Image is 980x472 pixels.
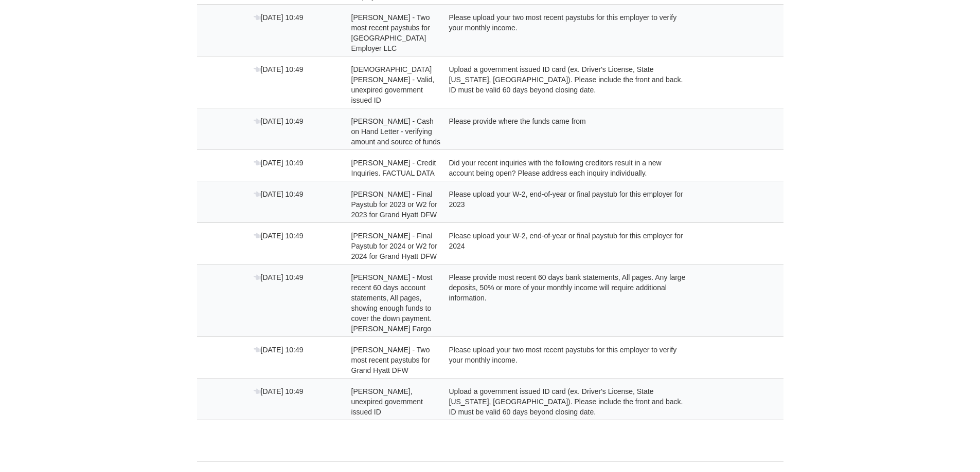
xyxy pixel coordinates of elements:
[351,346,430,374] span: [PERSON_NAME] - Two most recent paystubs for Grand Hyatt DFW
[254,65,304,73] span: [DATE] 10:49
[254,13,304,22] span: [DATE] 10:49
[351,65,435,104] span: [DEMOGRAPHIC_DATA][PERSON_NAME] - Valid, unexpired government issued ID
[351,13,430,52] span: [PERSON_NAME] - Two most recent paystubs for [GEOGRAPHIC_DATA] Employer LLC
[441,272,686,334] div: Please provide most recent 60 days bank statements, All pages. Any large deposits, 50% or more of...
[254,232,304,240] span: [DATE] 10:49
[351,273,433,333] span: [PERSON_NAME] - Most recent 60 days account statements, All pages, showing enough funds to cover ...
[351,159,436,177] span: [PERSON_NAME] - Credit Inquiries. FACTUAL DATA
[254,273,304,281] span: [DATE] 10:49
[441,116,686,147] div: Please provide where the funds came from
[254,387,304,395] span: [DATE] 10:49
[441,158,686,178] div: Did your recent inquiries with the following creditors result in a new account being open? Please...
[441,64,686,105] div: Upload a government issued ID card (ex. Driver's License, State [US_STATE], [GEOGRAPHIC_DATA]). P...
[351,232,437,260] span: [PERSON_NAME] - Final Paystub for 2024 or W2 for 2024 for Grand Hyatt DFW
[441,345,686,375] div: Please upload your two most recent paystubs for this employer to verify your monthly income.
[441,231,686,261] div: Please upload your W-2, end-of-year or final paystub for this employer for 2024
[351,117,441,146] span: [PERSON_NAME] - Cash on Hand Letter - verifying amount and source of funds
[254,346,304,354] span: [DATE] 10:49
[441,189,686,220] div: Please upload your W-2, end-of-year or final paystub for this employer for 2023
[254,117,304,125] span: [DATE] 10:49
[254,190,304,198] span: [DATE] 10:49
[254,159,304,167] span: [DATE] 10:49
[351,387,423,416] span: [PERSON_NAME], unexpired government issued ID
[441,12,686,53] div: Please upload your two most recent paystubs for this employer to verify your monthly income.
[351,190,437,219] span: [PERSON_NAME] - Final Paystub for 2023 or W2 for 2023 for Grand Hyatt DFW
[441,386,686,417] div: Upload a government issued ID card (ex. Driver's License, State [US_STATE], [GEOGRAPHIC_DATA]). P...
